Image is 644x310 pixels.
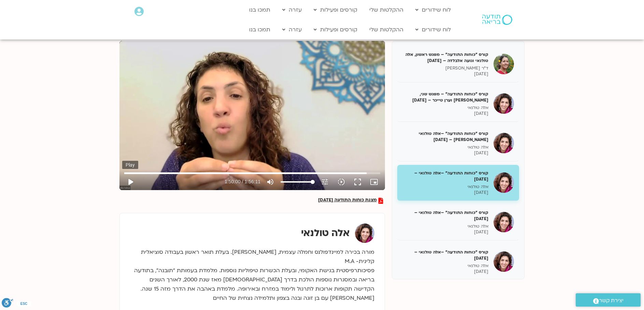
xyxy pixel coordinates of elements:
[412,23,454,36] a: לוח שידורים
[318,198,383,204] a: מצגת כוחות התודעה [DATE]
[318,198,377,204] span: מצגת כוחות התודעה [DATE]
[402,111,488,117] p: [DATE]
[130,248,374,303] p: מורה בכירה למיינדפולנס וחמלה עצמית, [PERSON_NAME]. בעלת תואר ראשון בעבודה סוציאלית קלינית- M.A פס...
[246,3,274,16] a: תמכו בנו
[402,105,488,111] p: אלה טולנאי
[402,71,488,77] p: [DATE]
[402,263,488,269] p: אלה טולנאי
[402,269,488,275] p: [DATE]
[402,190,488,196] p: [DATE]
[402,144,488,150] p: אלה טולנאי
[493,93,514,114] img: קורס "כוחות התודעה" – מפגש שני, אלה טולנאי וערן טייכר – 20/05/25
[402,229,488,235] p: [DATE]
[402,170,488,182] h5: קורס "כוחות התודעה" –אלה טולנאי – [DATE]
[402,249,488,261] h5: קורס "כוחות התודעה" –אלה טולנאי – [DATE]
[402,65,488,71] p: ד"ר [PERSON_NAME]
[301,227,350,239] strong: אלה טולנאי
[402,130,488,143] h5: קורס "כוחות התודעה" –אלה טולנאי [PERSON_NAME] – [DATE]
[366,23,407,36] a: ההקלטות שלי
[402,150,488,156] p: [DATE]
[402,51,488,64] h5: קורס "כוחות התודעה" – מפגש ראשון, אלה טולנאי ונועה אלבלדה – [DATE]
[576,293,641,307] a: יצירת קשר
[402,223,488,229] p: אלה טולנאי
[412,3,454,16] a: לוח שידורים
[355,223,374,243] img: אלה טולנאי
[493,212,514,232] img: קורס "כוחות התודעה" –אלה טולנאי – 17/06/25
[366,3,407,16] a: ההקלטות שלי
[493,251,514,272] img: קורס "כוחות התודעה" –אלה טולנאי – 24/06/25
[493,54,514,74] img: קורס "כוחות התודעה" – מפגש ראשון, אלה טולנאי ונועה אלבלדה – 13/05/25
[279,23,305,36] a: עזרה
[402,91,488,103] h5: קורס "כוחות התודעה" – מפגש שני, [PERSON_NAME] וערן טייכר – [DATE]
[493,172,514,193] img: קורס "כוחות התודעה" –אלה טולנאי – 03/06/25
[599,296,624,305] span: יצירת קשר
[482,15,512,25] img: תודעה בריאה
[310,23,361,36] a: קורסים ופעילות
[493,133,514,153] img: קורס "כוחות התודעה" –אלה טולנאי ומירה רגב – 27/05/25
[310,3,361,16] a: קורסים ופעילות
[402,210,488,222] h5: קורס "כוחות התודעה" –אלה טולנאי – [DATE]
[246,23,274,36] a: תמכו בנו
[402,184,488,190] p: אלה טולנאי
[279,3,305,16] a: עזרה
